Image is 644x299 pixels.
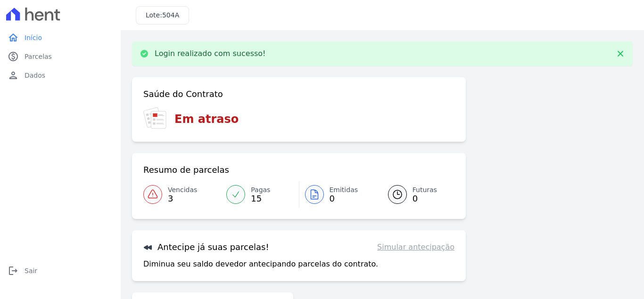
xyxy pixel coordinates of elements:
h3: Em atraso [174,111,239,128]
i: paid [8,51,19,62]
span: 0 [413,195,437,202]
a: logoutSair [4,261,117,280]
i: logout [8,265,19,276]
i: person [8,70,19,81]
span: Sair [25,266,37,275]
span: 15 [251,195,270,202]
h3: Antecipe já suas parcelas! [143,242,269,253]
span: Emitidas [330,185,358,195]
a: Simular antecipação [377,242,454,253]
a: Emitidas 0 [299,181,377,208]
p: Diminua seu saldo devedor antecipando parcelas do contrato. [143,259,378,270]
span: Parcelas [25,52,52,61]
span: Pagas [251,185,270,195]
a: Vencidas 3 [143,181,221,208]
span: 504A [162,11,179,19]
span: Início [25,33,42,42]
h3: Saúde do Contrato [143,89,223,100]
a: homeInício [4,28,117,47]
p: Login realizado com sucesso! [155,49,266,58]
i: home [8,32,19,43]
a: personDados [4,66,117,85]
span: 0 [330,195,358,202]
span: Vencidas [168,185,197,195]
h3: Resumo de parcelas [143,164,229,176]
a: Futuras 0 [377,181,454,208]
span: Dados [25,71,45,80]
h3: Lote: [146,10,179,20]
a: paidParcelas [4,47,117,66]
span: Futuras [413,185,437,195]
a: Pagas 15 [221,181,298,208]
span: 3 [168,195,197,202]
